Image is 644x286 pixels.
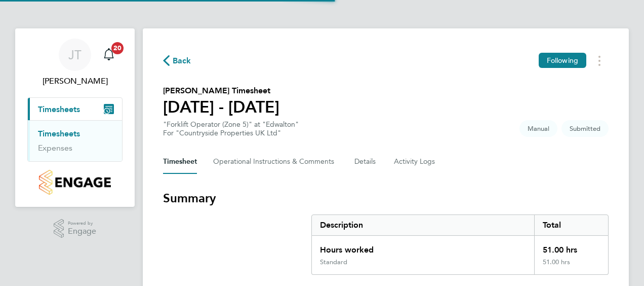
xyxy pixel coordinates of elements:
[38,143,72,153] a: Expenses
[534,236,608,258] div: 51.00 hrs
[312,236,534,258] div: Hours worked
[320,258,347,266] div: Standard
[534,258,608,274] div: 51.00 hrs
[561,120,609,137] span: This timesheet is Submitted.
[539,53,586,68] button: Following
[590,53,609,68] button: Timesheets Menu
[68,227,96,236] span: Engage
[311,214,609,275] div: Summary
[27,39,123,87] a: JT[PERSON_NAME]
[111,42,124,54] span: 20
[394,150,436,174] button: Activity Logs
[68,48,82,61] span: JT
[28,98,122,120] button: Timesheets
[27,170,123,195] a: Go to home page
[163,129,299,137] div: For "Countryside Properties UK Ltd"
[54,219,97,238] a: Powered byEngage
[27,75,123,87] span: James Todd
[163,150,197,174] button: Timesheet
[163,54,191,67] button: Back
[163,190,609,206] h3: Summary
[28,120,122,161] div: Timesheets
[312,215,534,235] div: Description
[534,215,608,235] div: Total
[163,97,279,117] h1: [DATE] - [DATE]
[213,150,338,174] button: Operational Instructions & Comments
[519,120,557,137] span: This timesheet was manually created.
[68,219,96,228] span: Powered by
[38,129,80,138] a: Timesheets
[38,104,80,114] span: Timesheets
[354,150,378,174] button: Details
[163,85,279,97] h2: [PERSON_NAME] Timesheet
[163,120,299,137] div: "Forklift Operator (Zone 5)" at "Edwalton"
[99,39,119,71] a: 20
[173,55,191,67] span: Back
[39,170,110,195] img: countryside-properties-logo-retina.png
[547,56,578,65] span: Following
[15,28,135,207] nav: Main navigation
